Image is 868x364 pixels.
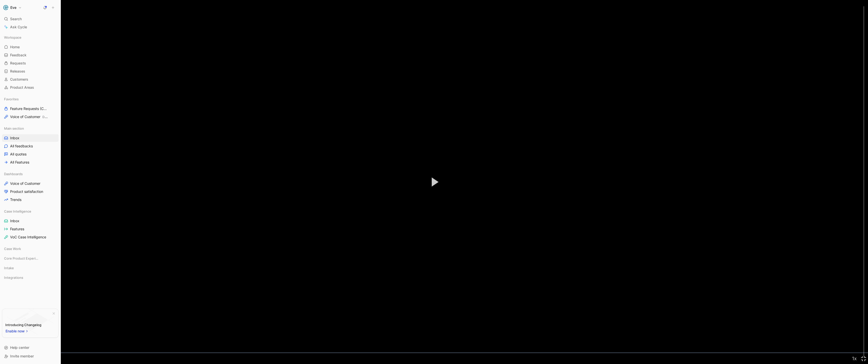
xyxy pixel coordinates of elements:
[2,264,59,272] div: Intake
[10,181,40,186] span: Voice of Customer
[42,115,60,119] span: Dashboards
[10,85,34,90] span: Product Areas
[10,226,24,232] span: Features
[2,134,59,142] a: Inbox
[10,5,16,10] h1: Eve
[10,160,29,165] span: All Features
[10,106,49,111] span: Feature Requests (Core Product)
[2,196,59,203] a: Trends
[10,354,34,358] span: Invite member
[2,4,23,11] button: EveEve
[5,328,29,334] button: Enable now
[4,275,23,280] span: Integrations
[2,113,59,121] a: Voice of CustomerDashboards
[2,188,59,195] a: Product satisfaction
[2,170,59,178] div: Dashboards
[10,24,27,30] span: Ask Cycle
[10,16,22,22] span: Search
[3,5,8,10] img: Eve
[10,235,46,240] span: VoC Case Intelligence
[4,126,24,131] span: Main section
[4,209,31,214] span: Case Intelligence
[7,309,54,335] img: bg-BLZuj68n.svg
[2,245,59,253] div: Case Work
[2,180,59,187] a: Voice of Customer
[10,218,19,223] span: Inbox
[2,217,59,225] a: Inbox
[4,97,19,102] span: Favorites
[2,352,59,360] div: Invite member
[2,95,59,103] div: Favorites
[10,345,29,350] span: Help center
[10,53,26,58] span: Feedback
[2,59,59,67] a: Requests
[6,328,25,334] span: Enable now
[2,142,59,150] a: All feedbacks
[2,255,59,264] div: Core Product Experience
[10,152,26,157] span: All quotes
[2,264,59,273] div: Intake
[10,135,19,141] span: Inbox
[4,171,23,176] span: Dashboards
[2,84,59,91] a: Product Areas
[2,15,59,23] div: Search
[4,246,21,251] span: Case Work
[2,105,59,112] a: Feature Requests (Core Product)
[10,69,25,74] span: Releases
[2,344,59,351] div: Help center
[2,23,59,31] a: Ask Cycle
[2,34,59,41] div: Workspace
[4,265,14,270] span: Intake
[2,255,59,262] div: Core Product Experience
[10,77,28,82] span: Customers
[2,170,59,203] div: DashboardsVoice of CustomerProduct satisfactionTrends
[2,158,59,166] a: All Features
[2,43,59,51] a: Home
[2,225,59,233] a: Features
[10,197,21,202] span: Trends
[2,125,59,166] div: Main sectionInboxAll feedbacksAll quotesAll Features
[2,150,59,158] a: All quotes
[4,35,21,40] span: Workspace
[10,44,20,50] span: Home
[4,256,39,261] span: Core Product Experience
[2,67,59,75] a: Releases
[10,144,33,149] span: All feedbacks
[5,322,41,328] div: Introducing Changelog
[2,233,59,241] a: VoC Case Intelligence
[10,114,48,120] span: Voice of Customer
[2,51,59,59] a: Feedback
[2,208,59,241] div: Case IntelligenceInboxFeaturesVoC Case Intelligence
[2,245,59,254] div: Case Work
[2,274,59,283] div: Integrations
[2,208,59,215] div: Case Intelligence
[10,61,26,66] span: Requests
[10,189,43,194] span: Product satisfaction
[2,274,59,281] div: Integrations
[2,125,59,132] div: Main section
[2,76,59,83] a: Customers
